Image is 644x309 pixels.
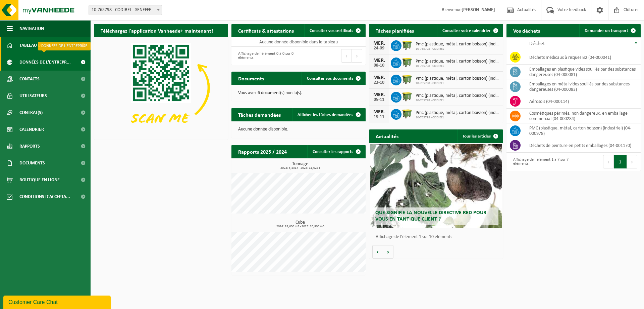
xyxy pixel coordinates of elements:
span: Consulter votre calendrier [442,29,491,33]
a: Demander un transport [579,24,640,37]
span: Calendrier [19,121,44,138]
span: Navigation [19,20,44,37]
img: WB-1100-HPE-GN-50 [401,56,413,68]
td: PMC (plastique, métal, carton boisson) (industriel) (04-000978) [524,123,641,138]
div: Affichage de l'élément 1 à 7 sur 7 éléments [510,154,570,169]
span: Déchet [529,41,545,46]
span: Tableau de bord [19,37,56,54]
div: MER. [372,58,386,63]
div: Affichage de l'élément 0 à 0 sur 0 éléments [235,48,295,63]
h3: Cube [235,220,366,228]
p: Affichage de l'élément 1 sur 10 éléments [376,235,500,239]
button: Next [352,49,362,63]
span: Contacts [19,71,40,87]
div: 08-10 [372,63,386,68]
strong: [PERSON_NAME] [462,7,495,12]
div: 24-09 [372,46,386,51]
span: 2024: 28,600 m3 - 2025: 20,900 m3 [235,225,366,228]
h2: Certificats & attestations [231,24,301,37]
h2: Tâches planifiées [369,24,421,37]
td: déchets médicaux à risques B2 (04-000041) [524,50,641,65]
span: Consulter vos documents [307,76,353,81]
td: déchets de peinture en petits emballages (04-001170) [524,138,641,153]
h2: Documents [231,72,271,85]
a: Consulter vos certificats [304,24,365,37]
td: cosmétiques périmés, non dangereux, en emballage commercial (04-000284) [524,109,641,123]
span: Afficher les tâches demandées [298,113,353,117]
h2: Actualités [369,129,405,143]
span: Pmc (plastique, métal, carton boisson) (industriel) [416,110,500,116]
span: Pmc (plastique, métal, carton boisson) (industriel) [416,76,500,81]
span: Demander un transport [585,29,628,33]
div: MER. [372,75,386,80]
button: Vorige [372,245,383,259]
span: 10-765798 - CODIBEL [416,116,500,120]
a: Tous les articles [457,129,502,143]
p: Aucune donnée disponible. [238,127,359,132]
button: Volgende [383,245,393,259]
h3: Tonnage [235,162,366,170]
div: MER. [372,92,386,98]
span: 10-765798 - CODIBEL - SENEFFE [89,5,162,15]
a: Consulter votre calendrier [437,24,502,37]
span: Utilisateurs [19,87,47,104]
a: Afficher les tâches demandées [292,108,365,121]
img: WB-1100-HPE-GN-50 [401,91,413,102]
h2: Rapports 2025 / 2024 [231,145,293,158]
span: Pmc (plastique, métal, carton boisson) (industriel) [416,42,500,47]
span: 10-765798 - CODIBEL [416,81,500,85]
div: MER. [372,41,386,46]
a: Consulter vos documents [302,72,365,85]
img: WB-1100-HPE-GN-50 [401,74,413,85]
span: Boutique en ligne [19,171,60,188]
span: Données de l'entrepr... [19,54,71,71]
span: Documents [19,155,45,171]
td: emballages en plastique vides souillés par des substances dangereuses (04-000081) [524,65,641,79]
span: 10-765798 - CODIBEL [416,99,500,103]
span: Pmc (plastique, métal, carton boisson) (industriel) [416,59,500,64]
span: Pmc (plastique, métal, carton boisson) (industriel) [416,93,500,99]
img: WB-1100-HPE-GN-50 [401,39,413,51]
div: MER. [372,109,386,115]
span: Que signifie la nouvelle directive RED pour vous en tant que client ? [375,210,486,222]
span: 10-765798 - CODIBEL - SENEFFE [89,5,162,15]
a: Consulter les rapports [307,145,365,158]
button: 1 [614,155,627,168]
span: 2024: 5,831 t - 2025: 11,028 t [235,166,366,170]
td: emballages en métal vides souillés par des substances dangereuses (04-000083) [524,79,641,94]
img: WB-1100-HPE-GN-50 [401,108,413,119]
button: Next [627,155,637,168]
h2: Vos déchets [506,24,547,37]
span: 10-765798 - CODIBEL [416,47,500,51]
span: Rapports [19,138,40,155]
div: 22-10 [372,80,386,85]
td: aérosols (04-000114) [524,94,641,109]
h2: Téléchargez l'application Vanheede+ maintenant! [94,24,220,37]
button: Previous [341,49,352,63]
button: Previous [603,155,614,168]
iframe: chat widget [3,294,112,309]
img: Download de VHEPlus App [94,37,228,138]
span: Consulter vos certificats [310,29,353,33]
div: 19-11 [372,115,386,119]
p: Vous avez 6 document(s) non lu(s). [238,91,359,95]
span: Contrat(s) [19,104,43,121]
td: Aucune donnée disponible dans le tableau [231,37,366,47]
a: Que signifie la nouvelle directive RED pour vous en tant que client ? [370,144,502,228]
div: 05-11 [372,98,386,102]
span: Conditions d'accepta... [19,188,70,205]
h2: Tâches demandées [231,108,287,121]
span: 10-765798 - CODIBEL [416,64,500,68]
